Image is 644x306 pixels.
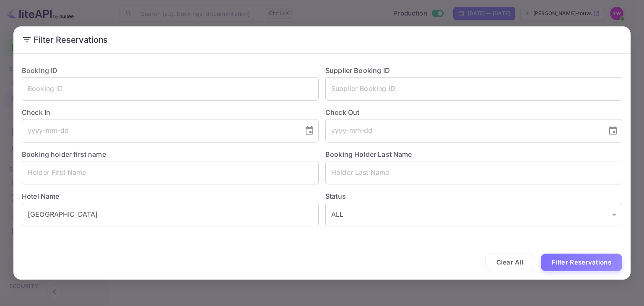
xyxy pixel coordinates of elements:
[325,119,601,143] input: yyyy-mm-dd
[301,122,318,139] button: Choose date
[22,66,58,75] label: Booking ID
[22,203,319,226] input: Hotel Name
[541,254,622,272] button: Filter Reservations
[22,107,319,117] label: Check In
[325,150,412,158] label: Booking Holder Last Name
[325,203,622,226] div: ALL
[325,191,622,201] label: Status
[325,66,390,75] label: Supplier Booking ID
[13,26,631,53] h2: Filter Reservations
[325,107,622,117] label: Check Out
[486,254,535,272] button: Clear All
[22,192,60,200] label: Hotel Name
[325,77,622,101] input: Supplier Booking ID
[22,119,298,143] input: yyyy-mm-dd
[22,150,106,158] label: Booking holder first name
[325,161,622,184] input: Holder Last Name
[22,161,319,184] input: Holder First Name
[605,122,621,139] button: Choose date
[22,77,319,101] input: Booking ID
